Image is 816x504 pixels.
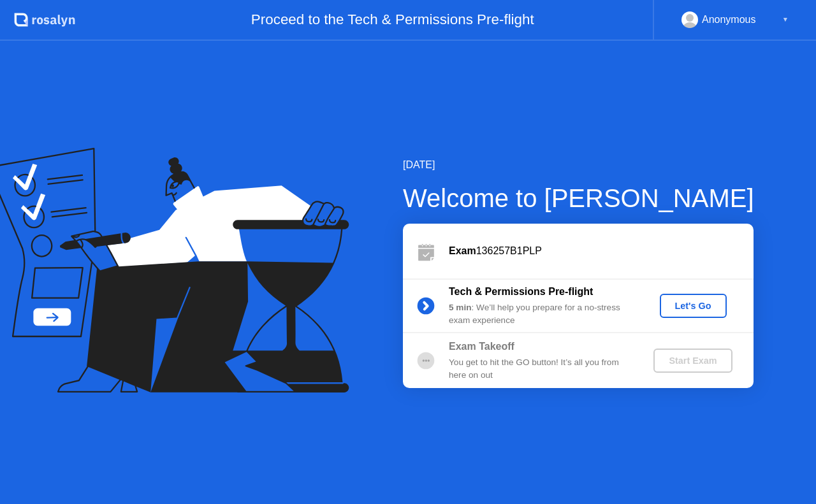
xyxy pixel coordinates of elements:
[449,301,632,328] div: : We’ll help you prepare for a no-stress exam experience
[449,341,514,352] b: Exam Takeoff
[782,11,789,28] div: ▼
[660,294,727,318] button: Let's Go
[449,356,632,382] div: You get to hit the GO button! It’s all you from here on out
[449,286,593,297] b: Tech & Permissions Pre-flight
[702,11,756,28] div: Anonymous
[653,349,732,373] button: Start Exam
[659,356,727,366] div: Start Exam
[403,179,754,217] div: Welcome to [PERSON_NAME]
[449,243,754,259] div: 136257B1PLP
[665,301,722,311] div: Let's Go
[403,157,754,173] div: [DATE]
[449,303,472,312] b: 5 min
[449,245,476,256] b: Exam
